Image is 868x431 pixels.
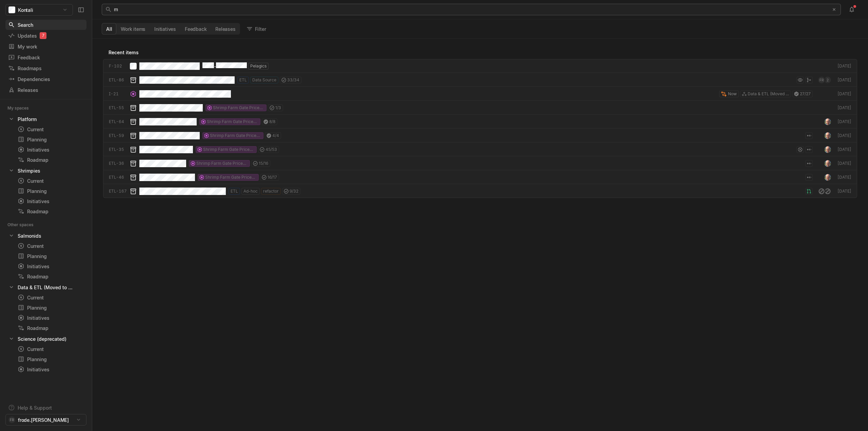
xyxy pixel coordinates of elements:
div: ETL-167 [109,188,127,194]
div: ETL-46 [109,174,127,180]
div: F-102 [109,63,127,69]
div: Roadmap [18,325,84,332]
div: Initiatives [18,198,84,205]
a: Initiatives [15,196,86,206]
a: Current [15,293,86,302]
div: Platform [18,116,37,123]
div: ETL-35 [109,146,127,153]
span: 2 [827,77,829,83]
span: m [114,6,118,12]
div: [DATE] [836,174,851,180]
a: ETL-86ETLData Source33/34FR2[DATE] [103,73,857,87]
div: Other spaces [7,221,42,228]
div: Current [18,242,84,250]
div: Planning [18,188,84,195]
span: - [214,63,216,69]
div: [DATE] [836,91,851,97]
div: [DATE] [836,63,851,69]
div: Science (deprecated) [18,335,66,342]
a: Roadmaps [5,63,86,73]
span: ETL [231,188,238,194]
span: 16 / 17 [268,174,277,180]
div: [DATE] [836,105,851,111]
a: Salmonids [5,231,86,240]
div: Platform [5,114,86,124]
a: Science (deprecated) [5,334,86,344]
div: Help & Support [18,404,52,411]
a: Initiatives [15,261,86,271]
span: FR [10,416,14,423]
a: Initiatives [15,145,86,154]
a: I-21NowData & ETL (Moved to Linear)27/27[DATE] [103,87,857,101]
a: Current [15,344,86,354]
div: [DATE] [836,188,851,194]
div: Recent items [103,45,857,59]
span: Pelagics [250,63,267,69]
span: FR [820,77,823,83]
a: Planning [15,251,86,261]
a: F-102-Pelagics[DATE] [103,59,857,73]
a: ETL-59Shrimp Farm Gate Prices and Trade data4/4[DATE] [103,129,857,142]
a: ETL-35Shrimp Farm Gate Prices and Trade data45/53[DATE] [103,142,857,156]
span: Data & ETL (Moved to Linear) [748,91,789,97]
span: Kontali [18,6,33,14]
a: Planning [15,135,86,144]
div: Current [18,177,84,184]
div: Data & ETL (Moved to Linear) [18,284,73,291]
div: Planning [18,304,84,311]
a: Updates7 [5,31,86,41]
a: ETL-55Shrimp Farm Gate Prices and Trade data1/3[DATE] [103,101,857,115]
span: 1 / 3 [275,105,281,111]
a: Roadmap [15,155,86,164]
a: Current [15,124,86,134]
a: Planning [15,186,86,196]
span: ETL [239,77,247,83]
a: ETL-46Shrimp Farm Gate Prices and Trade data16/17[DATE] [103,170,857,184]
div: grid [92,39,868,431]
a: Feedback [5,52,86,62]
button: All [102,23,116,35]
span: frode.[PERSON_NAME] [18,416,69,424]
div: Dependencies [8,76,84,83]
img: profile.jpeg [824,174,831,181]
div: [DATE] [836,146,851,153]
div: Salmonids [18,232,41,239]
div: Data & ETL (Moved to Linear) [5,282,86,292]
div: Planning [18,136,84,143]
img: profile.jpeg [824,146,831,153]
span: Data Source [252,77,276,83]
div: Releases [8,86,84,94]
div: ETL-86 [109,77,127,83]
a: Releases [5,85,86,95]
span: Shrimp Farm Gate Prices and Trade data [207,119,258,125]
div: ETL-36 [109,160,127,166]
div: My spaces [7,105,37,112]
div: Current [18,294,84,301]
div: 27 / 27 [792,91,813,97]
div: Initiatives [18,146,84,153]
button: Work items [116,23,150,34]
a: Planning [15,303,86,312]
div: [DATE] [836,133,851,139]
button: Filter [243,23,270,34]
div: Initiatives [18,263,84,270]
div: Planning [18,253,84,260]
span: 4 / 4 [272,133,279,139]
span: 15 / 16 [259,160,268,166]
a: My work [5,41,86,52]
div: Shrimpies [5,166,86,175]
button: Releases [211,23,240,34]
div: Initiatives [18,314,84,321]
div: Updates [8,32,84,39]
a: Roadmap [15,272,86,281]
img: profile.jpeg [824,160,831,167]
span: 45 / 53 [265,146,277,153]
div: [DATE] [836,77,851,83]
div: Roadmap [18,273,84,280]
span: Shrimp Farm Gate Prices and Trade data [196,160,248,166]
span: Shrimp Farm Gate Prices and Trade data [213,105,264,111]
div: 7 [40,32,46,39]
div: Roadmaps [8,65,84,72]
